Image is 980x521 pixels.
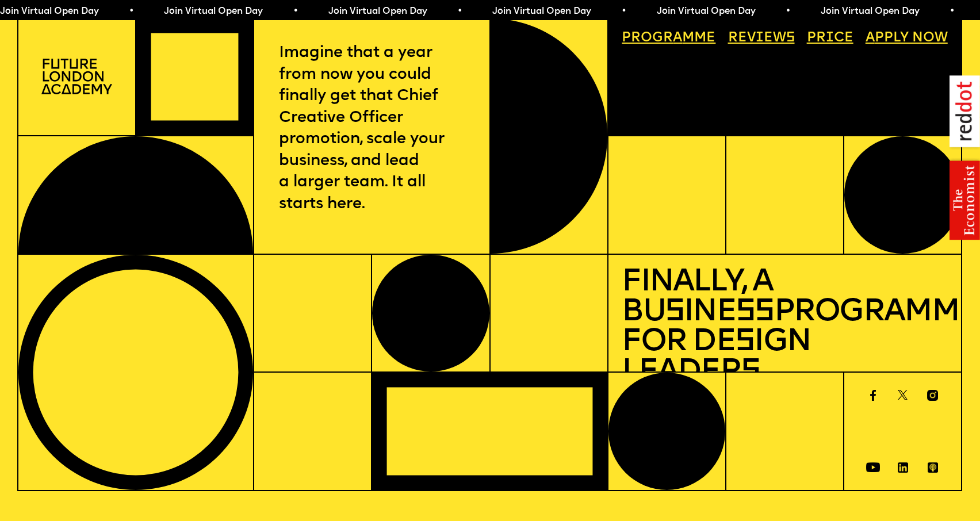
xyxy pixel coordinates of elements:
[721,25,802,52] a: Reviews
[129,7,134,16] span: •
[615,25,723,52] a: Programme
[293,7,298,16] span: •
[736,297,774,328] span: ss
[950,7,955,16] span: •
[866,31,875,45] span: A
[785,7,790,16] span: •
[859,25,955,52] a: Apply now
[622,268,947,387] h1: Finally, a Bu ine Programme for De ign Leader
[457,7,462,16] span: •
[665,297,684,328] span: s
[279,43,465,215] p: Imagine that a year from now you could finally get that Chief Creative Officer promotion, scale y...
[741,357,760,388] span: s
[673,31,682,45] span: a
[800,25,860,52] a: Price
[735,327,754,358] span: s
[621,7,626,16] span: •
